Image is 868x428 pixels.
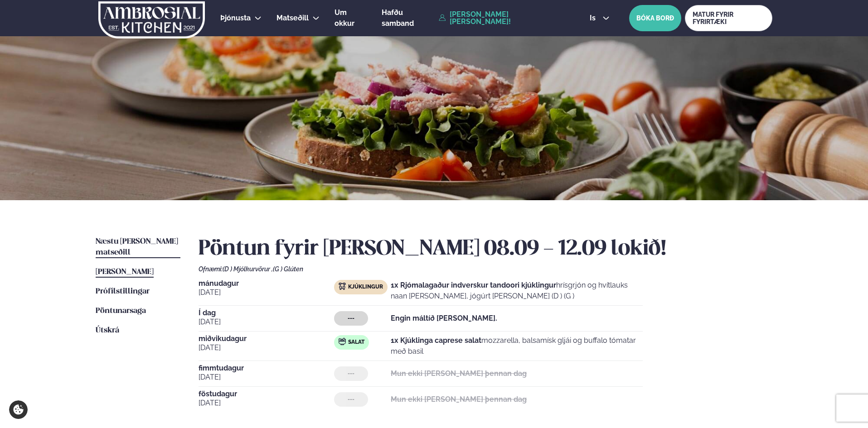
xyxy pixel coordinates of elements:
a: Næstu [PERSON_NAME] matseðill [96,236,180,258]
a: Prófílstillingar [96,286,150,297]
span: miðvikudagur [199,335,334,342]
strong: 1x Kjúklinga caprese salat [391,336,481,345]
span: Prófílstillingar [96,288,150,295]
img: logo [97,1,206,38]
span: --- [348,370,354,377]
strong: Mun ekki [PERSON_NAME] þennan dag [391,369,527,378]
span: [DATE] [199,398,334,409]
a: [PERSON_NAME] [PERSON_NAME]! [439,11,569,25]
span: Hafðu samband [382,8,414,28]
span: Pöntunarsaga [96,307,146,315]
span: Þjónusta [220,14,251,22]
span: mánudagur [199,280,334,287]
span: Um okkur [335,8,354,28]
strong: Engin máltíð [PERSON_NAME]. [391,314,497,322]
span: Matseðill [276,14,309,22]
span: (G ) Glúten [273,265,303,273]
span: is [590,14,598,22]
span: --- [348,396,354,403]
a: Útskrá [96,325,119,336]
span: fimmtudagur [199,365,334,372]
a: Um okkur [335,7,367,29]
span: --- [348,315,354,322]
span: Kjúklingur [348,284,383,291]
p: mozzarella, balsamísk gljái og buffalo tómatar með basil [391,335,643,357]
strong: Mun ekki [PERSON_NAME] þennan dag [391,395,527,404]
span: [DATE] [199,372,334,383]
span: [PERSON_NAME] [96,268,154,276]
span: [DATE] [199,317,334,327]
div: Ofnæmi: [199,265,772,273]
img: chicken.svg [339,283,346,290]
a: Matseðill [276,13,309,24]
span: föstudagur [199,390,334,398]
span: Næstu [PERSON_NAME] matseðill [96,238,178,256]
p: hrísgrjón og hvítlauks naan [PERSON_NAME], jógúrt [PERSON_NAME] (D ) (G ) [391,280,643,302]
span: Í dag [199,309,334,317]
span: [DATE] [199,342,334,353]
a: Cookie settings [9,400,28,419]
button: BÓKA BORÐ [629,5,681,31]
h2: Pöntun fyrir [PERSON_NAME] 08.09 - 12.09 lokið! [199,236,772,262]
img: salad.svg [339,338,346,345]
a: Pöntunarsaga [96,306,146,317]
a: MATUR FYRIR FYRIRTÆKI [685,5,772,31]
button: is [582,14,616,22]
a: [PERSON_NAME] [96,267,154,278]
strong: 1x Rjómalagaður indverskur tandoori kjúklingur [391,281,556,289]
span: [DATE] [199,287,334,298]
a: Hafðu samband [382,7,434,29]
span: Salat [348,339,364,346]
a: Þjónusta [220,13,251,24]
span: (D ) Mjólkurvörur , [223,265,273,273]
span: Útskrá [96,327,119,334]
